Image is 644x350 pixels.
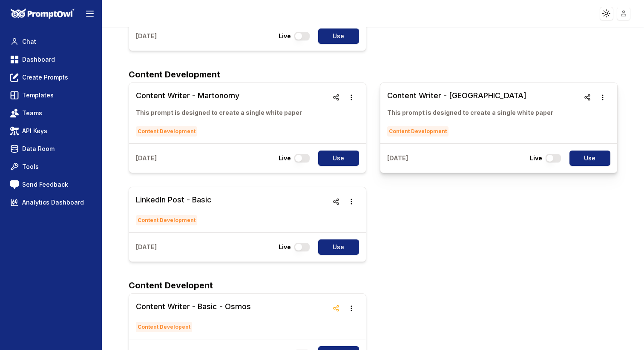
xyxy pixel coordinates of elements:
[136,194,212,206] h3: LinkedIn Post - Basic
[136,32,157,40] p: [DATE]
[7,52,95,67] a: Dashboard
[22,145,55,153] span: Data Room
[136,301,251,313] h3: Content Writer - Basic - Osmos
[136,126,197,137] span: Content Development
[387,108,553,117] p: This prompt is designed to create a single white paper
[22,162,39,171] span: Tools
[136,243,157,251] p: [DATE]
[387,90,553,102] h3: Content Writer - [GEOGRAPHIC_DATA]
[318,239,359,255] button: Use
[7,141,95,157] a: Data Room
[313,239,359,255] a: Use
[313,28,359,44] a: Use
[22,198,84,207] span: Analytics Dashboard
[22,55,55,64] span: Dashboard
[22,73,68,82] span: Create Prompts
[7,195,95,210] a: Analytics Dashboard
[7,34,95,49] a: Chat
[22,37,36,46] span: Chat
[136,301,251,332] a: Content Writer - Basic - OsmosContent Developent
[7,70,95,85] a: Create Prompts
[22,109,42,117] span: Teams
[136,215,197,225] span: Content Development
[618,7,630,20] img: placeholder-user.jpg
[136,154,157,162] p: [DATE]
[318,28,359,44] button: Use
[318,151,359,166] button: Use
[530,154,542,162] p: Live
[7,105,95,121] a: Teams
[7,123,95,139] a: API Keys
[313,151,359,166] a: Use
[136,90,302,102] h3: Content Writer - Martonomy
[22,127,47,135] span: API Keys
[22,91,54,100] span: Templates
[129,68,618,81] h2: Content Development
[136,194,212,225] a: LinkedIn Post - BasicContent Development
[136,108,302,117] p: This prompt is designed to create a single white paper
[11,9,75,19] img: PromptOwl
[10,180,19,189] img: feedback
[387,154,408,162] p: [DATE]
[279,32,291,40] p: Live
[7,88,95,103] a: Templates
[564,151,610,166] a: Use
[7,177,95,192] a: Send Feedback
[7,159,95,174] a: Tools
[136,90,302,137] a: Content Writer - MartonomyThis prompt is designed to create a single white paperContent Development
[136,322,192,332] span: Content Developent
[279,154,291,162] p: Live
[569,151,610,166] button: Use
[279,243,291,251] p: Live
[22,180,68,189] span: Send Feedback
[387,90,553,137] a: Content Writer - [GEOGRAPHIC_DATA]This prompt is designed to create a single white paperContent D...
[387,126,448,137] span: Content Development
[129,279,618,292] h2: Content Developent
